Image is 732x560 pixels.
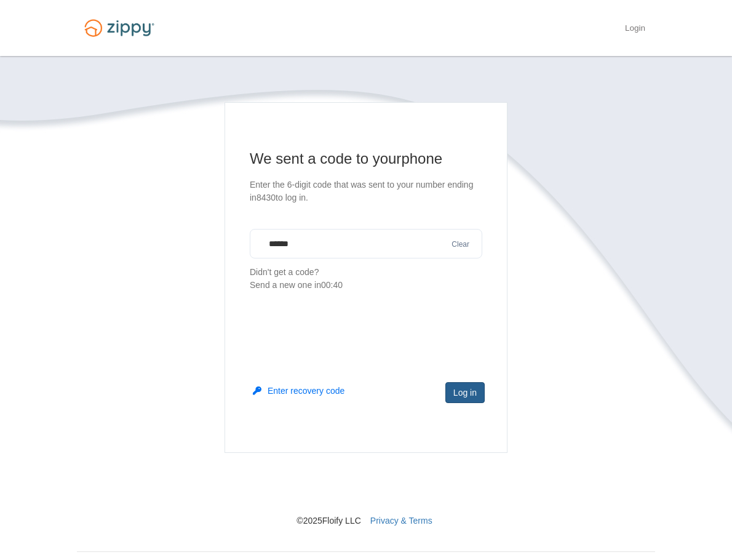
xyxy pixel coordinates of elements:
[625,23,645,36] a: Login
[250,279,482,292] div: Send a new one in 00:40
[250,149,482,169] h1: We sent a code to your phone
[445,382,485,403] button: Log in
[250,178,482,204] p: Enter the 6-digit code that was sent to your number ending in 8430 to log in.
[253,385,344,397] button: Enter recovery code
[370,516,432,526] a: Privacy & Terms
[77,453,655,527] nav: © 2025 Floify LLC
[250,266,482,292] p: Didn't get a code?
[77,14,162,42] img: Logo
[448,239,473,250] button: Clear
